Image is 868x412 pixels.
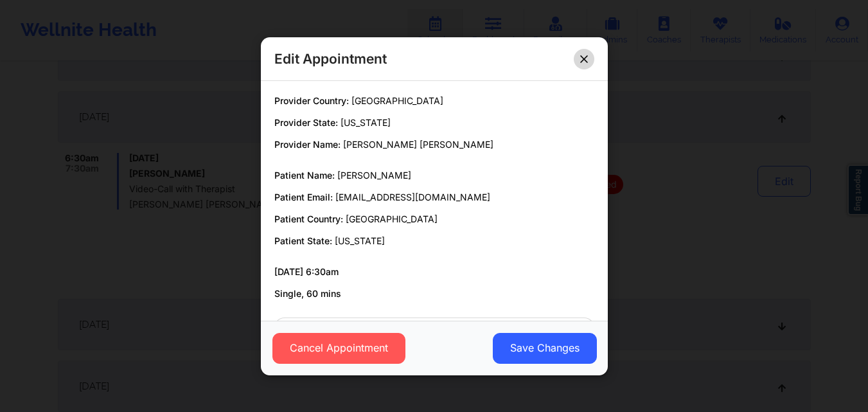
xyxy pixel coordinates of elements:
[272,332,405,363] button: Cancel Appointment
[274,191,594,204] p: Patient Email:
[274,265,594,278] p: [DATE] 6:30am
[335,192,490,202] span: [EMAIL_ADDRESS][DOMAIN_NAME]
[274,138,594,151] p: Provider Name:
[274,50,387,67] h2: Edit Appointment
[346,213,438,224] span: [GEOGRAPHIC_DATA]
[492,332,596,363] button: Save Changes
[274,116,594,129] p: Provider State:
[274,235,594,247] p: Patient State:
[274,287,594,300] p: Single, 60 mins
[343,139,493,150] span: [PERSON_NAME] [PERSON_NAME]
[341,117,391,128] span: [US_STATE]
[274,213,594,226] p: Patient Country:
[335,235,385,246] span: [US_STATE]
[274,169,594,182] p: Patient Name:
[274,94,594,107] p: Provider Country:
[337,170,411,181] span: [PERSON_NAME]
[351,95,443,106] span: [GEOGRAPHIC_DATA]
